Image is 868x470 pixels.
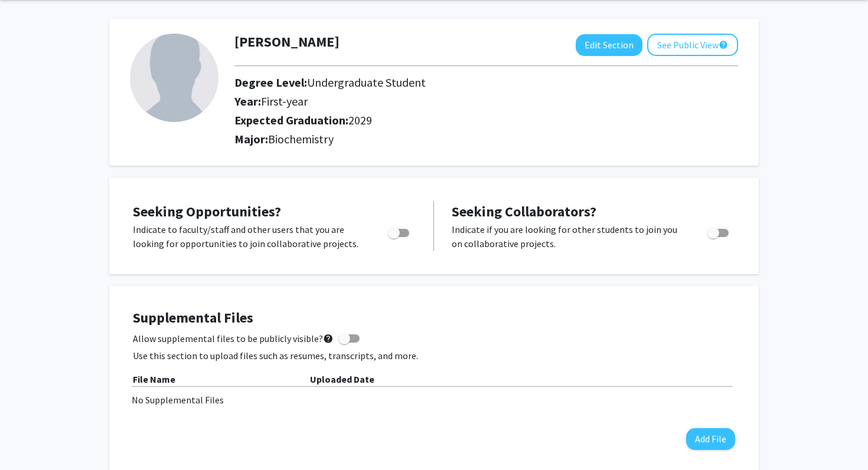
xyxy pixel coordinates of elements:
button: See Public View [647,34,738,56]
div: Toggle [703,222,735,240]
span: Seeking Collaborators? [452,202,596,221]
mat-icon: help [323,331,334,346]
p: Indicate to faculty/staff and other users that you are looking for opportunities to join collabor... [133,222,366,251]
h2: Major: [234,132,738,146]
span: Allow supplemental files to be publicly visible? [133,331,334,346]
p: Use this section to upload files such as resumes, transcripts, and more. [133,349,735,363]
h2: Expected Graduation: [234,113,672,127]
div: No Supplemental Files [132,393,736,407]
div: Toggle [383,222,416,240]
h1: [PERSON_NAME] [234,34,340,51]
iframe: Chat [9,417,50,461]
h4: Supplemental Files [133,310,735,327]
mat-icon: help [719,38,728,52]
span: Seeking Opportunities? [133,202,281,221]
span: Undergraduate Student [307,75,426,90]
h2: Year: [234,94,672,109]
b: File Name [133,373,175,385]
span: Biochemistry [268,132,334,146]
span: 2029 [348,113,372,127]
p: Indicate if you are looking for other students to join you on collaborative projects. [452,222,685,251]
span: First-year [261,94,308,109]
button: Edit Section [576,34,642,56]
button: Add File [686,428,735,450]
b: Uploaded Date [310,373,374,385]
img: Profile Picture [130,34,218,122]
h2: Degree Level: [234,75,672,90]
